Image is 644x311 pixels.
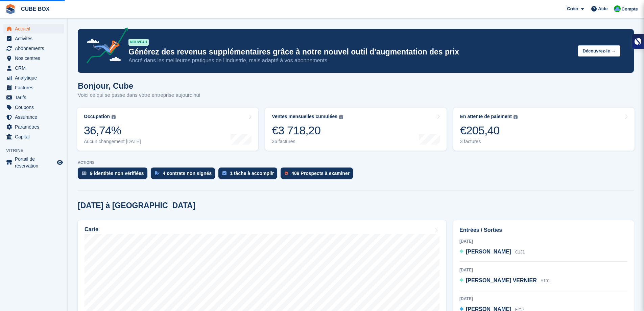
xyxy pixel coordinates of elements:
[460,124,518,137] div: €205,40
[3,112,64,122] a: menu
[291,171,350,176] div: 409 Prospects à examiner
[3,132,64,141] a: menu
[78,91,200,99] p: Voici ce qui se passe dans votre entreprise aujourd'hui
[466,277,537,283] span: [PERSON_NAME] VERNIER
[82,171,87,175] img: verify_identity-adf6edd0f0f0b5bbfe63781bf79b02c33cf7c696d77639b501bdc392416b5a36.svg
[15,24,55,34] span: Accueil
[78,160,634,165] p: ACTIONS
[3,63,64,73] a: menu
[151,168,219,182] a: 4 contrats non signés
[15,63,55,73] span: CRM
[459,267,627,273] div: [DATE]
[15,83,55,92] span: Factures
[15,156,55,169] span: Portail de réservation
[272,114,337,119] div: Ventes mensuelles cumulées
[3,122,64,132] a: menu
[459,226,627,234] h2: Entrées / Sorties
[265,108,446,151] a: Ventes mensuelles cumulées €3 718,20 36 factures
[598,5,607,12] span: Aide
[3,156,64,169] a: menu
[77,108,258,151] a: Occupation 36,74% Aucun changement [DATE]
[15,44,55,53] span: Abonnements
[460,139,518,145] div: 3 factures
[453,108,635,151] a: En attente de paiement €205,40 3 factures
[567,5,578,12] span: Créer
[15,103,55,112] span: Coupons
[163,171,212,176] div: 4 contrats non signés
[3,73,64,83] a: menu
[3,93,64,102] a: menu
[15,73,55,83] span: Analytique
[3,103,64,112] a: menu
[78,201,195,210] h2: [DATE] à [GEOGRAPHIC_DATA]
[339,115,343,119] img: icon-info-grey-7440780725fd019a000dd9b08b2336e03edf1995a4989e88bcd33f0948082b44.svg
[15,53,55,63] span: Nos centres
[218,168,281,182] a: 1 tâche à accomplir
[3,34,64,43] a: menu
[84,139,141,145] div: Aucun changement [DATE]
[515,250,525,254] span: C131
[459,248,525,257] a: [PERSON_NAME] C131
[3,53,64,63] a: menu
[15,132,55,141] span: Capital
[272,124,343,137] div: €3 718,20
[6,147,67,154] span: Vitrine
[84,114,110,119] div: Occupation
[128,39,149,46] div: NOUVEAU
[281,168,356,182] a: 409 Prospects à examiner
[5,4,16,14] img: stora-icon-8386f47178a22dfd0bd8f6a31ec36ba5ce8667c1dd55bd0f319d3a0aa187defe.svg
[84,124,141,137] div: 36,74%
[578,45,620,57] button: Découvrez-le →
[128,47,572,57] p: Générez des revenus supplémentaires grâce à notre nouvel outil d'augmentation des prix
[15,122,55,132] span: Paramètres
[230,171,274,176] div: 1 tâche à accomplir
[459,296,627,302] div: [DATE]
[56,158,64,166] a: Boutique d'aperçu
[15,93,55,102] span: Tarifs
[466,249,511,254] span: [PERSON_NAME]
[460,114,512,119] div: En attente de paiement
[514,115,518,119] img: icon-info-grey-7440780725fd019a000dd9b08b2336e03edf1995a4989e88bcd33f0948082b44.svg
[85,226,98,232] h2: Carte
[3,83,64,92] a: menu
[78,81,200,90] h1: Bonjour, Cube
[541,279,550,283] span: A101
[15,112,55,122] span: Assurance
[128,57,572,64] p: Ancré dans les meilleures pratiques de l’industrie, mais adapté à vos abonnements.
[222,171,226,175] img: task-75834270c22a3079a89374b754ae025e5fb1db73e45f91037f5363f120a921f8.svg
[272,139,343,145] div: 36 factures
[459,238,627,244] div: [DATE]
[90,171,144,176] div: 9 identités non vérifiées
[18,3,52,15] a: CUBE BOX
[3,24,64,34] a: menu
[614,5,621,12] img: Cube Box
[112,115,116,119] img: icon-info-grey-7440780725fd019a000dd9b08b2336e03edf1995a4989e88bcd33f0948082b44.svg
[81,27,128,66] img: price-adjustments-announcement-icon-8257ccfd72463d97f412b2fc003d46551f7dbcb40ab6d574587a9cd5c0d94...
[459,276,550,285] a: [PERSON_NAME] VERNIER A101
[285,171,288,175] img: prospect-51fa495bee0391a8d652442698ab0144808aea92771e9ea1ae160a38d050c398.svg
[3,44,64,53] a: menu
[622,6,638,13] span: Compte
[78,168,151,182] a: 9 identités non vérifiées
[155,171,160,175] img: contract_signature_icon-13c848040528278c33f63329250d36e43548de30e8caae1d1a13099fd9432cc5.svg
[15,34,55,43] span: Activités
